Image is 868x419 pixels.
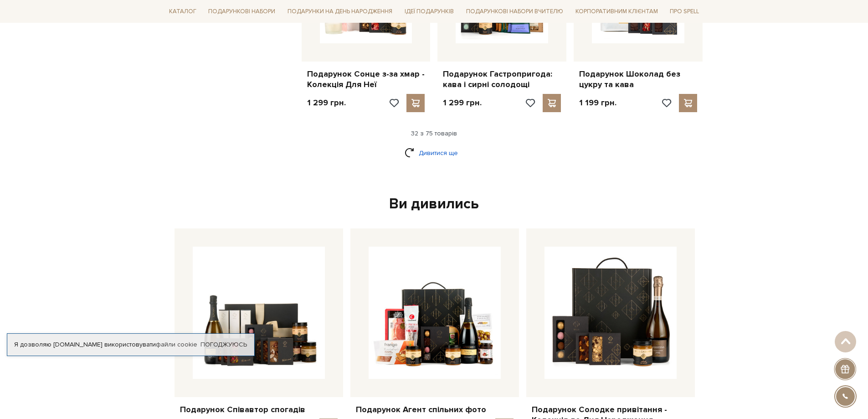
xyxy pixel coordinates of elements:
a: Подарунок Сонце з-за хмар - Колекція Для Неї [307,69,425,90]
p: 1 299 грн. [443,98,482,108]
a: Подарункові набори [205,5,279,19]
a: Подарункові набори Вчителю [462,4,567,19]
a: Корпоративним клієнтам [572,5,662,19]
a: Подарунок Шоколад без цукру та кава [579,69,697,90]
a: Ідеї подарунків [401,5,457,19]
a: Подарунок Агент спільних фото [356,404,514,415]
div: Ви дивились [171,195,698,214]
a: Погоджуюсь [200,341,247,349]
div: 32 з 75 товарів [162,129,707,138]
p: 1 299 грн. [307,98,346,108]
a: Подарунки на День народження [284,5,396,19]
a: Каталог [165,5,200,19]
a: Про Spell [666,5,703,19]
a: Подарунок Співавтор спогадів [180,404,338,415]
a: Подарунок Гастропригода: кава і сирні солодощі [443,69,561,90]
p: 1 199 грн. [579,98,616,108]
a: файли cookie [156,341,197,348]
a: Дивитися ще [405,145,464,161]
div: Я дозволяю [DOMAIN_NAME] використовувати [7,341,254,349]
